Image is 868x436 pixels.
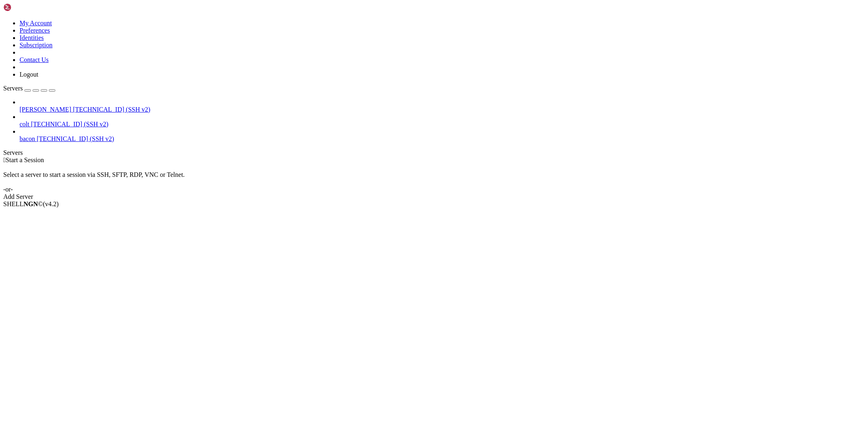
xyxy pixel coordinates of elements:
[20,42,52,48] a: Subscription
[20,20,52,26] a: My Account
[73,106,150,113] span: [TECHNICAL_ID] (SSH v2)
[43,200,59,207] span: 4.2.0
[20,99,865,113] li: [PERSON_NAME] [TECHNICAL_ID] (SSH v2)
[20,128,865,143] li: bacon [TECHNICAL_ID] (SSH v2)
[31,121,108,128] span: [TECHNICAL_ID] (SSH v2)
[3,149,865,156] div: Servers
[3,3,50,11] img: Shellngn
[3,164,865,193] div: Select a server to start a session via SSH, SFTP, RDP, VNC or Telnet. -or-
[24,200,38,207] b: NGN
[20,121,29,128] span: colt
[20,56,49,63] a: Contact Us
[20,27,50,34] a: Preferences
[3,193,865,200] div: Add Server
[20,34,44,41] a: Identities
[3,156,6,163] span: 
[3,200,59,207] span: SHELL ©
[20,135,865,143] a: bacon [TECHNICAL_ID] (SSH v2)
[20,135,35,142] span: bacon
[3,85,23,92] span: Servers
[20,106,865,113] a: [PERSON_NAME] [TECHNICAL_ID] (SSH v2)
[3,85,55,92] a: Servers
[20,106,71,113] span: [PERSON_NAME]
[20,121,865,128] a: colt [TECHNICAL_ID] (SSH v2)
[37,135,114,142] span: [TECHNICAL_ID] (SSH v2)
[6,156,44,163] span: Start a Session
[20,71,38,78] a: Logout
[20,113,865,128] li: colt [TECHNICAL_ID] (SSH v2)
